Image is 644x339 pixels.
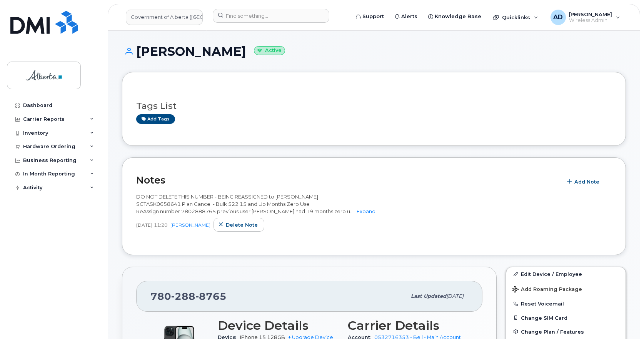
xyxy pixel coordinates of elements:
[136,174,558,186] h2: Notes
[357,208,375,214] a: Expand
[154,222,167,228] span: 11:20
[506,311,626,325] button: Change SIM Card
[506,325,626,339] button: Change Plan / Features
[254,46,285,55] small: Active
[122,45,626,58] h1: [PERSON_NAME]
[136,101,612,111] h3: Tags List
[136,194,354,214] span: DO NOT DELETE THIS NUMBER - BEING REASSIGNED to [PERSON_NAME] SCTASK0658641 Plan Cancel - Bulk 52...
[562,175,606,189] button: Add Note
[136,222,152,228] span: [DATE]
[226,221,258,229] span: Delete note
[171,291,195,302] span: 288
[218,319,339,332] h3: Device Details
[195,291,227,302] span: 8765
[411,293,446,299] span: Last updated
[506,297,626,311] button: Reset Voicemail
[446,293,464,299] span: [DATE]
[136,114,175,124] a: Add tags
[574,178,599,185] span: Add Note
[521,329,584,334] span: Change Plan / Features
[214,218,264,232] button: Delete note
[512,286,582,294] span: Add Roaming Package
[348,319,469,332] h3: Carrier Details
[506,281,626,297] button: Add Roaming Package
[506,267,626,281] a: Edit Device / Employee
[150,291,227,302] span: 780
[170,222,210,228] a: [PERSON_NAME]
